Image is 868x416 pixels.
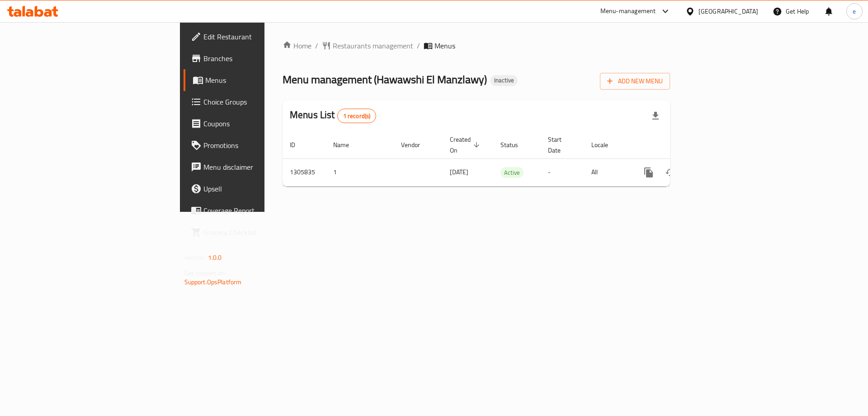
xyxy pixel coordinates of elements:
[401,139,432,150] span: Vendor
[548,134,573,156] span: Start Date
[645,105,666,127] div: Export file
[184,156,325,178] a: Menu disclaimer
[184,267,226,279] span: Get support on:
[322,40,413,51] a: Restaurants management
[417,40,420,51] li: /
[283,69,487,90] span: Menu management ( Hawawshi El Manzlawy )
[203,227,318,238] span: Grocery Checklist
[338,112,376,120] span: 1 record(s)
[184,178,325,200] a: Upsell
[184,276,242,288] a: Support.OpsPlatform
[184,113,325,134] a: Coupons
[184,26,325,48] a: Edit Restaurant
[450,166,468,178] span: [DATE]
[326,158,394,186] td: 1
[184,221,325,243] a: Grocery Checklist
[184,69,325,91] a: Menus
[600,73,670,90] button: Add New Menu
[203,140,318,151] span: Promotions
[491,75,518,86] div: Inactive
[631,131,732,159] th: Actions
[203,118,318,129] span: Coupons
[283,40,670,51] nav: breadcrumb
[541,158,584,186] td: -
[203,205,318,216] span: Coverage Report
[333,40,413,51] span: Restaurants management
[184,48,325,69] a: Branches
[203,162,318,172] span: Menu disclaimer
[203,183,318,194] span: Upsell
[500,167,524,178] span: Active
[290,139,307,150] span: ID
[203,31,318,42] span: Edit Restaurant
[184,252,207,263] span: Version:
[607,76,663,87] span: Add New Menu
[584,158,631,186] td: All
[203,96,318,107] span: Choice Groups
[184,200,325,221] a: Coverage Report
[660,162,681,183] button: Change Status
[337,109,377,123] div: Total records count
[491,77,518,84] span: Inactive
[500,167,524,178] div: Active
[205,75,318,86] span: Menus
[184,91,325,113] a: Choice Groups
[450,134,482,156] span: Created On
[853,6,856,16] span: e
[290,108,376,123] h2: Menus List
[638,162,660,183] button: more
[203,53,318,64] span: Branches
[283,131,732,186] table: enhanced table
[208,252,222,263] span: 1.0.0
[434,40,455,51] span: Menus
[698,6,758,16] div: [GEOGRAPHIC_DATA]
[184,134,325,156] a: Promotions
[600,6,656,17] div: Menu-management
[500,139,530,150] span: Status
[333,139,361,150] span: Name
[591,139,620,150] span: Locale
